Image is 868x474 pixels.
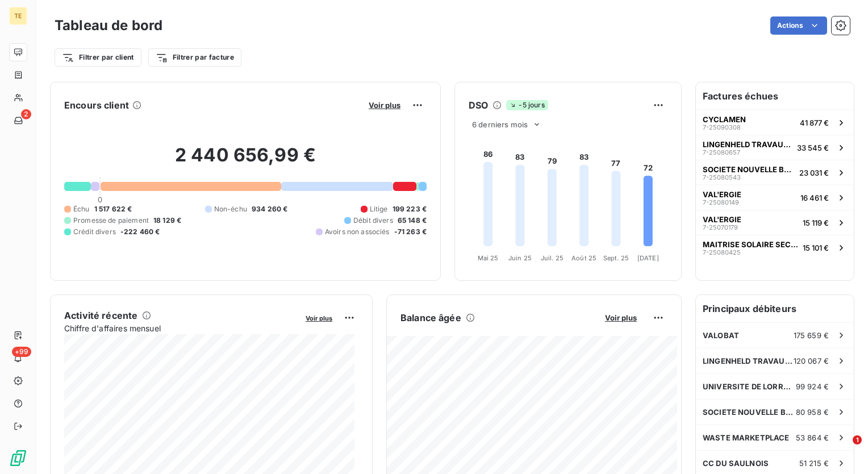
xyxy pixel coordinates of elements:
span: Crédit divers [73,227,116,237]
h2: 2 440 656,99 € [64,144,427,178]
span: SOCIETE NOUVELLE BEHEM SNB [703,408,796,417]
button: MAITRISE SOLAIRE SECURITE - EMBELLITOIT7-2508042515 101 € [696,235,854,260]
button: VAL'ERGIE7-2508014916 461 € [696,185,854,210]
span: Échu [73,204,90,214]
span: Litige [370,204,388,214]
span: CC DU SAULNOIS [703,459,769,468]
span: 15 101 € [803,243,829,252]
span: 6 derniers mois [472,120,528,129]
span: 41 877 € [800,118,829,127]
button: CYCLAMEN7-2509030841 877 € [696,110,854,135]
span: 7-25090308 [703,124,741,131]
span: 7-25080425 [703,249,741,256]
span: 23 031 € [799,168,829,177]
span: Avoirs non associés [325,227,390,237]
tspan: Août 25 [571,254,596,262]
h6: Encours client [64,98,129,112]
span: CYCLAMEN [703,115,746,124]
span: 51 215 € [799,459,829,468]
img: Logo LeanPay [9,449,27,467]
span: 7-25080149 [703,199,739,206]
button: Actions [770,16,827,35]
span: 80 958 € [796,408,829,417]
span: Voir plus [306,314,332,322]
button: Filtrer par client [55,48,141,66]
button: Voir plus [365,100,404,110]
button: Voir plus [602,313,640,323]
span: 1 517 622 € [94,204,132,214]
span: 53 864 € [796,433,829,442]
h6: Principaux débiteurs [696,295,854,322]
span: 175 659 € [794,331,829,340]
span: Promesse de paiement [73,215,149,226]
span: UNIVERSITE DE LORRAINE [703,382,796,391]
span: MAITRISE SOLAIRE SECURITE - EMBELLITOIT [703,240,798,249]
span: Débit divers [353,215,393,226]
span: +99 [12,347,31,357]
button: LINGENHELD TRAVAUX SPECIAUX7-2508065733 545 € [696,135,854,160]
span: -71 263 € [394,227,427,237]
span: 2 [21,109,31,119]
iframe: Intercom live chat [829,435,857,463]
span: Voir plus [369,101,400,110]
span: 199 223 € [393,204,427,214]
h6: DSO [469,98,488,112]
span: LINGENHELD TRAVAUX SPECIAUX [703,356,794,365]
tspan: Sept. 25 [603,254,629,262]
span: 99 924 € [796,382,829,391]
h3: Tableau de bord [55,15,162,36]
span: 18 129 € [153,215,181,226]
span: SOCIETE NOUVELLE BEHEM SNB [703,165,795,174]
h6: Balance âgée [400,311,461,325]
span: 7-25080657 [703,149,740,156]
span: WASTE MARKETPLACE [703,433,790,442]
span: VAL'ERGIE [703,190,741,199]
span: 0 [98,195,102,204]
span: Voir plus [605,313,637,322]
button: Filtrer par facture [148,48,241,66]
h6: Factures échues [696,82,854,110]
button: VAL'ERGIE7-2507017915 119 € [696,210,854,235]
span: 65 148 € [398,215,427,226]
span: 120 067 € [794,356,829,365]
span: 15 119 € [803,218,829,227]
button: Voir plus [302,313,336,323]
span: -5 jours [506,100,548,110]
span: VAL'ERGIE [703,215,741,224]
tspan: Juil. 25 [541,254,564,262]
span: 934 260 € [252,204,287,214]
h6: Activité récente [64,309,137,322]
span: 7-25080543 [703,174,741,181]
tspan: Juin 25 [508,254,532,262]
tspan: Mai 25 [478,254,499,262]
span: Chiffre d'affaires mensuel [64,322,298,334]
span: Non-échu [214,204,247,214]
span: 16 461 € [800,193,829,202]
div: TE [9,7,27,25]
span: -222 460 € [120,227,160,237]
span: LINGENHELD TRAVAUX SPECIAUX [703,140,792,149]
span: 7-25070179 [703,224,738,231]
span: 33 545 € [797,143,829,152]
tspan: [DATE] [637,254,659,262]
span: VALOBAT [703,331,739,340]
span: 1 [853,435,862,444]
button: SOCIETE NOUVELLE BEHEM SNB7-2508054323 031 € [696,160,854,185]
